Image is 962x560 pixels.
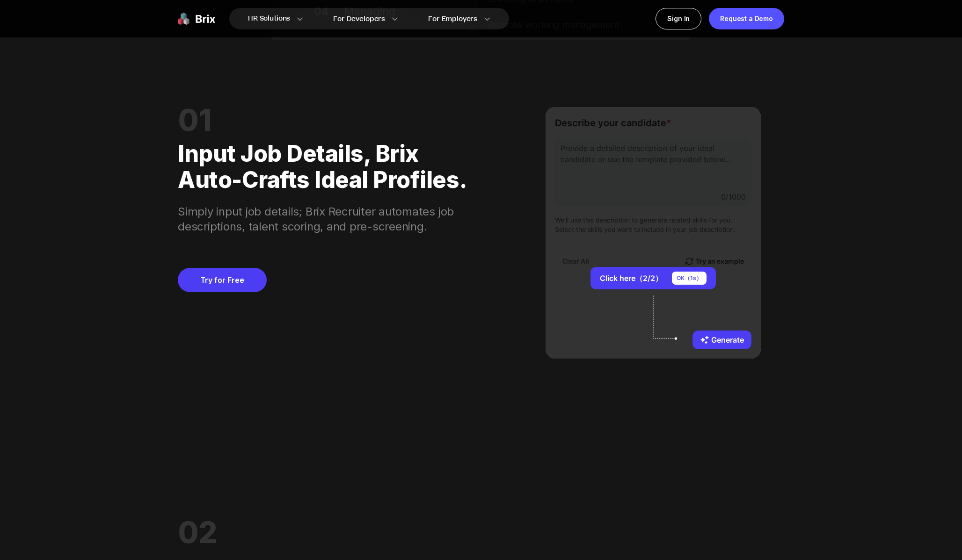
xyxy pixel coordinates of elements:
[178,193,475,234] div: Simply input job details; Brix Recruiter automates job descriptions, talent scoring, and pre-scre...
[178,268,267,292] a: Try for Free
[692,330,751,349] button: Generate
[672,272,707,285] div: OK（ 1 s）
[590,267,716,289] button: Click here（2/2）OK（1s）
[656,8,701,29] a: Sign In
[178,133,475,193] div: Input job details, Brix auto-crafts ideal profiles.
[333,14,385,24] span: For Developers
[178,107,475,133] div: 01
[709,8,784,29] a: Request a Demo
[178,519,784,546] div: 02
[248,11,290,26] span: HR Solutions
[428,14,477,24] span: For Employers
